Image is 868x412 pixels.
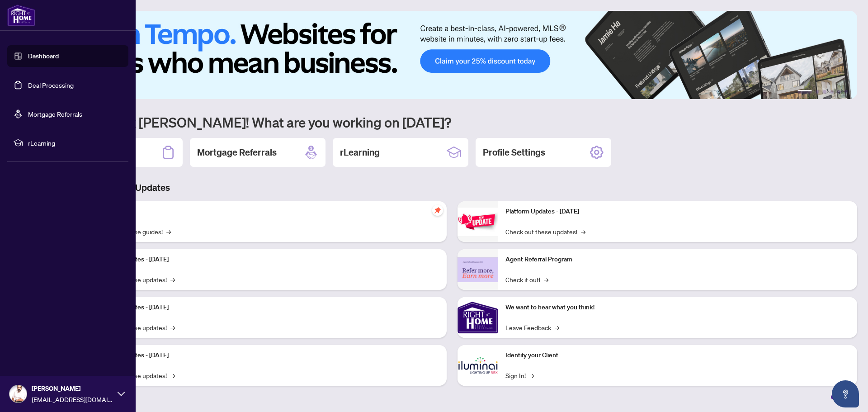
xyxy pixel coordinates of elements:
p: Platform Updates - [DATE] [95,350,439,360]
p: Identify your Client [505,350,850,360]
p: Platform Updates - [DATE] [95,303,439,313]
a: Deal Processing [28,81,74,89]
p: Self-Help [95,207,439,217]
img: Identify your Client [458,345,498,386]
span: → [170,322,175,332]
button: 1 [797,90,812,94]
span: → [581,227,585,237]
button: 4 [830,90,834,94]
span: → [170,275,175,284]
h2: rLearning [340,146,380,159]
p: We want to hear what you think! [505,303,850,313]
a: Leave Feedback→ [505,322,559,332]
span: → [555,322,559,332]
h2: Profile Settings [483,146,545,159]
img: Agent Referral Program [458,257,498,282]
h1: Welcome back [PERSON_NAME]! What are you working on [DATE]? [47,114,857,131]
img: We want to hear what you think! [458,297,498,338]
img: Platform Updates - June 23, 2025 [458,208,498,236]
img: Profile Icon [9,385,27,403]
span: → [170,370,175,380]
h3: Brokerage & Industry Updates [47,181,857,194]
span: rLearning [28,138,122,148]
img: Slide 0 [47,11,857,99]
button: 3 [823,90,826,94]
a: Check it out!→ [505,275,548,284]
button: 2 [816,90,819,94]
button: 6 [844,90,848,94]
a: Mortgage Referrals [28,110,82,118]
h2: Mortgage Referrals [197,146,277,159]
span: → [544,275,548,284]
span: pushpin [432,205,443,216]
a: Dashboard [28,52,59,60]
p: Platform Updates - [DATE] [95,255,439,265]
img: logo [7,5,35,26]
span: [PERSON_NAME] [32,384,113,393]
button: Open asap [832,380,859,407]
a: Check out these updates!→ [505,227,585,237]
span: [EMAIL_ADDRESS][DOMAIN_NAME] [32,394,113,404]
span: → [529,370,534,380]
button: 5 [837,90,841,94]
span: → [166,227,171,237]
p: Platform Updates - [DATE] [505,207,850,217]
a: Sign In!→ [505,370,534,380]
p: Agent Referral Program [505,255,850,265]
